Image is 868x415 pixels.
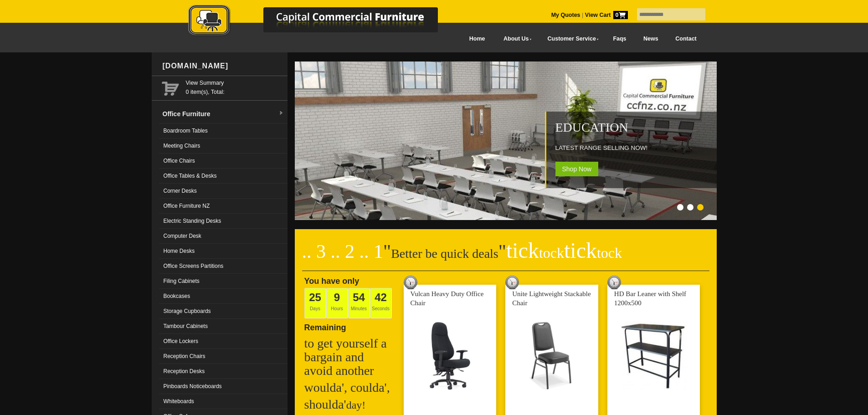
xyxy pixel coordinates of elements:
a: Office Furniture NZ [159,199,288,214]
a: Contact [667,29,705,49]
li: Page dot 1 [677,204,683,210]
li: Page dot 3 [697,204,704,210]
a: Storage Cupboards [159,304,288,319]
a: Pinboards Noticeboards [159,379,288,394]
span: Remaining [304,319,346,332]
h2: Better be quick deals [302,244,709,271]
img: tick tock deal clock [505,276,519,289]
span: You have only [304,277,360,286]
h2: to get yourself a bargain and avoid another [304,337,395,378]
span: 9 [334,291,340,303]
a: View Cart0 [583,12,627,18]
img: dropdown [278,111,284,116]
a: Education LATEST RANGE SELLING NOW! Shop Now [295,215,719,221]
a: Office Chairs [159,154,288,169]
span: tick tick [506,238,622,262]
span: 0 item(s), Total: [186,78,284,95]
a: Boardroom Tables [159,123,288,138]
img: tick tock deal clock [607,276,621,289]
p: LATEST RANGE SELLING NOW! [555,143,712,153]
span: " [498,241,622,262]
a: Faqs [605,29,635,49]
li: Page dot 2 [687,204,693,210]
img: Capital Commercial Furniture Logo [163,5,482,38]
a: Office Screens Partitions [159,259,288,274]
a: Office Tables & Desks [159,169,288,184]
span: 54 [353,291,365,303]
img: tick tock deal clock [404,276,417,289]
strong: View Cart [585,12,628,18]
a: Computer Desk [159,229,288,244]
h2: woulda', coulda', [304,381,395,395]
a: Reception Chairs [159,349,288,364]
span: Hours [326,288,348,318]
a: Tambour Cabinets [159,319,288,334]
span: Shop Now [555,162,599,176]
span: Days [304,288,326,318]
span: .. 3 .. 2 .. 1 [302,241,384,262]
a: Office Furnituredropdown [159,105,288,123]
a: Filing Cabinets [159,274,288,289]
a: Electric Standing Desks [159,214,288,229]
span: " [383,241,391,262]
span: 0 [613,11,628,19]
a: Home Desks [159,244,288,259]
a: Corner Desks [159,184,288,199]
a: Meeting Chairs [159,138,288,154]
span: day! [346,399,366,411]
a: News [635,29,667,49]
img: Education [295,61,719,220]
a: About Us [493,29,537,49]
span: tock [539,245,564,261]
a: Customer Service [537,29,604,49]
span: Seconds [370,288,392,318]
span: Minutes [348,288,370,318]
h2: Education [555,121,712,134]
a: Office Lockers [159,334,288,349]
span: 25 [309,291,321,303]
a: Capital Commercial Furniture Logo [163,5,482,41]
span: tock [597,245,622,261]
a: Reception Desks [159,364,288,379]
a: My Quotes [551,12,580,18]
h2: shoulda' [304,398,395,412]
a: View Summary [186,78,284,87]
span: 42 [375,291,387,303]
a: Whiteboards [159,394,288,409]
div: [DOMAIN_NAME] [159,52,288,80]
a: Bookcases [159,289,288,304]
